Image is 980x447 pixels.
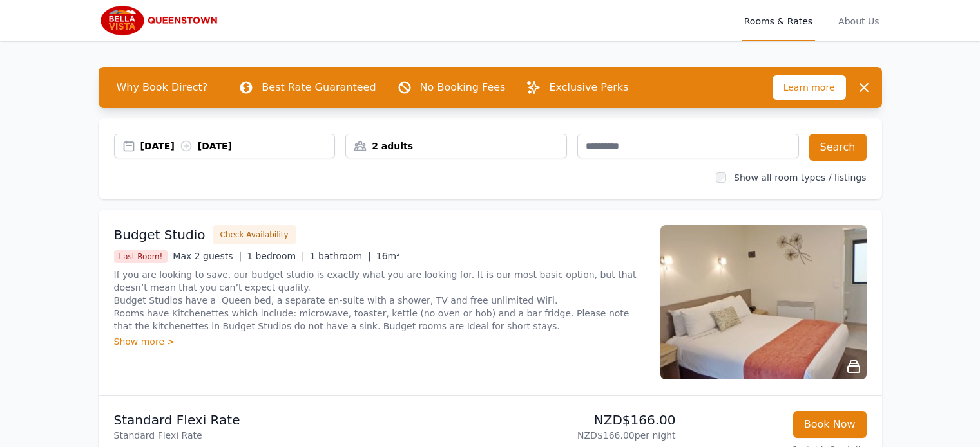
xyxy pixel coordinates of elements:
[106,75,218,100] span: Why Book Direct?
[346,140,566,152] div: 2 adults
[420,80,506,95] p: No Booking Fees
[173,251,242,261] span: Max 2 guests |
[773,75,846,100] span: Learn more
[99,5,222,36] img: Bella Vista Queenstown
[114,250,168,263] span: Last Room!
[310,251,371,261] span: 1 bathroom |
[114,411,485,429] p: Standard Flexi Rate
[376,251,400,261] span: 16m²
[793,411,867,438] button: Book Now
[262,80,376,95] p: Best Rate Guaranteed
[114,429,485,442] p: Standard Flexi Rate
[114,268,645,333] p: If you are looking to save, our budget studio is exactly what you are looking for. It is our most...
[114,226,206,244] h3: Budget Studio
[495,411,676,429] p: NZD$166.00
[140,140,335,152] div: [DATE] [DATE]
[809,134,867,161] button: Search
[734,172,866,183] label: Show all room types / listings
[247,251,305,261] span: 1 bedroom |
[495,429,676,442] p: NZD$166.00 per night
[213,225,296,244] button: Check Availability
[549,80,628,95] p: Exclusive Perks
[114,335,645,348] div: Show more >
